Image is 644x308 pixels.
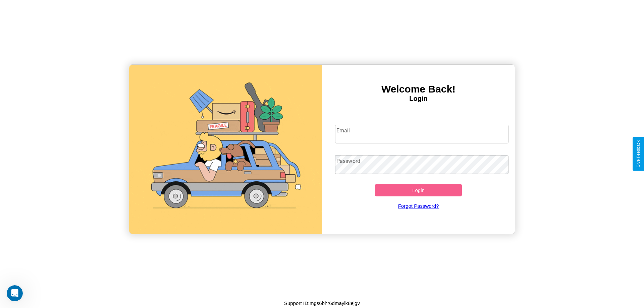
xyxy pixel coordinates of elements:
[322,95,515,103] h4: Login
[332,196,505,215] a: Forgot Password?
[636,140,641,168] div: Give Feedback
[129,65,322,234] img: gif
[322,83,515,95] h3: Welcome Back!
[284,299,360,308] p: Support ID: mgs6bhr6dmayik8ejgv
[375,184,462,196] button: Login
[7,285,23,301] iframe: Intercom live chat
